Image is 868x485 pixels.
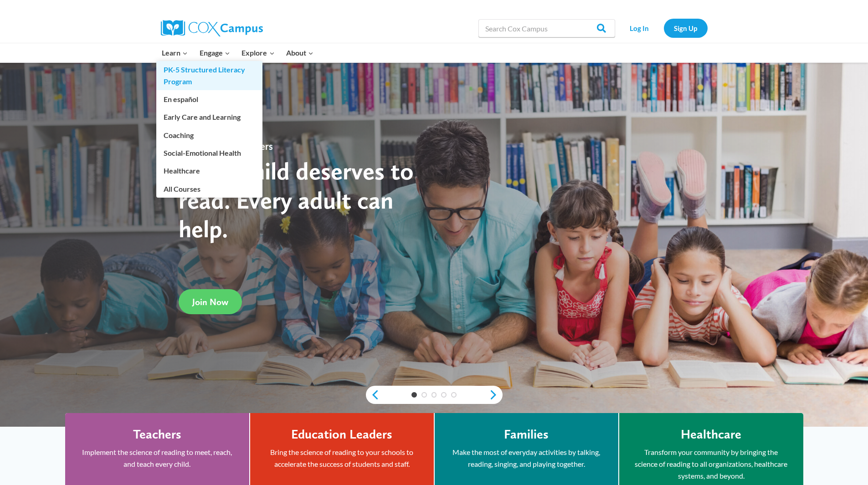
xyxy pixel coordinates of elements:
[156,108,262,126] a: Early Care and Learning
[366,386,503,404] div: content slider buttons
[441,392,447,398] a: 4
[156,126,262,143] a: Coaching
[156,91,262,108] a: En español
[156,43,319,62] nav: Primary Navigation
[504,427,549,442] h4: Families
[664,19,708,37] a: Sign Up
[156,180,262,197] a: All Courses
[179,156,414,243] strong: Every child deserves to read. Every adult can help.
[179,289,242,314] a: Join Now
[411,392,417,398] a: 1
[194,43,236,62] button: Child menu of Engage
[161,20,263,36] img: Cox Campus
[156,43,194,62] button: Child menu of Learn
[366,389,380,400] a: previous
[448,446,605,470] p: Make the most of everyday activities by talking, reading, singing, and playing together.
[156,61,262,90] a: PK-5 Structured Literacy Program
[620,19,708,37] nav: Secondary Navigation
[633,446,790,481] p: Transform your community by bringing the science of reading to all organizations, healthcare syst...
[156,162,262,179] a: Healthcare
[264,446,420,470] p: Bring the science of reading to your schools to accelerate the success of students and staff.
[681,427,741,442] h4: Healthcare
[489,389,503,400] a: next
[478,19,615,37] input: Search Cox Campus
[280,43,319,62] button: Child menu of About
[79,446,236,470] p: Implement the science of reading to meet, reach, and teach every child.
[133,427,181,442] h4: Teachers
[291,427,392,442] h4: Education Leaders
[421,392,427,398] a: 2
[236,43,281,62] button: Child menu of Explore
[451,392,457,398] a: 5
[620,19,659,37] a: Log In
[156,144,262,162] a: Social-Emotional Health
[192,296,228,307] span: Join Now
[431,392,437,398] a: 3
